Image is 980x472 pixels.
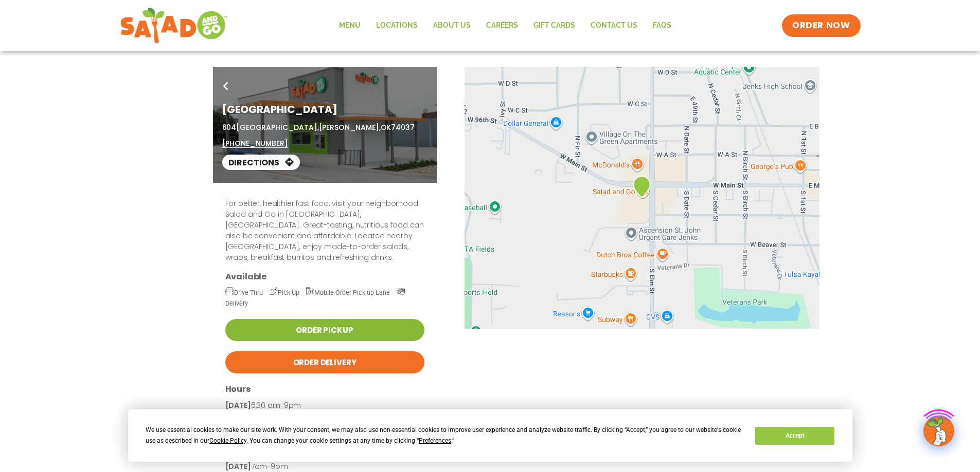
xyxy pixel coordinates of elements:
span: 74037 [391,122,414,133]
button: Accept [755,427,834,445]
span: Cookie Policy [209,437,246,444]
span: [PERSON_NAME], [319,122,381,133]
a: Order Pickup [225,319,424,341]
a: Directions [222,155,300,170]
h3: Available [225,271,424,282]
a: About Us [425,14,478,37]
p: 6:30 am-9pm [225,400,424,412]
nav: Menu [331,14,679,37]
img: new-SAG-logo-768×292 [120,5,228,46]
a: Order Delivery [225,351,424,373]
a: FAQs [645,14,679,37]
a: Careers [478,14,526,37]
span: Pick-Up [270,289,299,296]
a: Menu [331,14,368,37]
a: [PHONE_NUMBER] [222,138,288,149]
span: 604 [222,122,237,133]
span: Mobile Order Pick-up Lane [306,289,390,296]
h1: [GEOGRAPHIC_DATA] [222,102,427,117]
p: For better, healthier fast food, visit your neighborhood Salad and Go in [GEOGRAPHIC_DATA], [GEOG... [225,198,424,263]
span: Drive-Thru [225,289,263,296]
span: Preferences [419,437,451,444]
span: [GEOGRAPHIC_DATA], [236,122,318,133]
a: ORDER NOW [782,14,860,37]
a: Locations [368,14,425,37]
h3: Hours [225,384,424,394]
span: OK [381,122,391,133]
a: Contact Us [583,14,645,37]
div: We use essential cookies to make our site work. With your consent, we may also use non-essential ... [146,425,743,446]
span: ORDER NOW [792,20,850,32]
strong: [DATE] [225,400,251,410]
div: Cookie Consent Prompt [128,409,852,462]
strong: [DATE] [225,461,251,471]
a: GIFT CARDS [526,14,583,37]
